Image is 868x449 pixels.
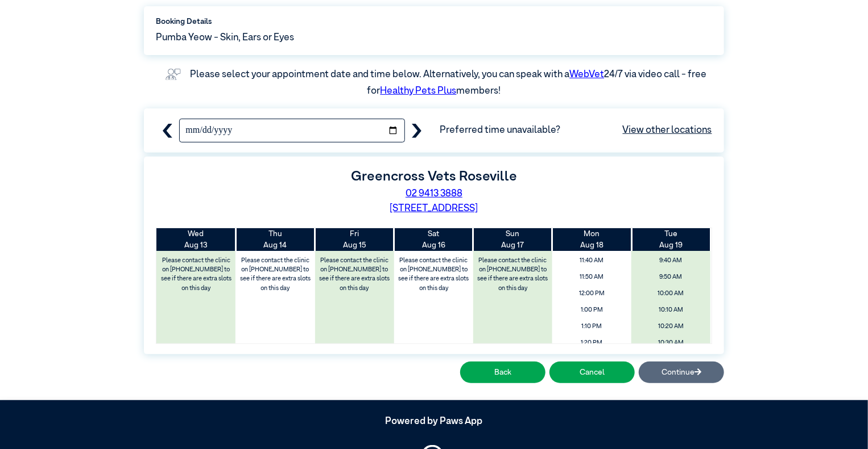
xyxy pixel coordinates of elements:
[235,228,315,251] th: Aug 14
[635,254,707,268] span: 9:40 AM
[158,254,235,296] label: Please contact the clinic on [PHONE_NUMBER] to see if there are extra slots on this day
[556,320,628,334] span: 1:10 PM
[460,362,545,383] button: Back
[635,270,707,284] span: 9:50 AM
[474,254,552,296] label: Please contact the clinic on [PHONE_NUMBER] to see if there are extra slots on this day
[156,16,712,27] label: Booking Details
[144,416,724,427] h5: Powered by Paws App
[556,303,628,317] span: 1:00 PM
[552,228,631,251] th: Aug 18
[395,254,472,296] label: Please contact the clinic on [PHONE_NUMBER] to see if there are extra slots on this day
[556,287,628,301] span: 12:00 PM
[390,204,478,213] a: [STREET_ADDRESS]
[190,70,708,96] label: Please select your appointment date and time below. Alternatively, you can speak with a 24/7 via ...
[315,228,394,251] th: Aug 15
[635,303,707,317] span: 10:10 AM
[556,270,628,284] span: 11:50 AM
[556,336,628,350] span: 1:20 PM
[162,65,185,84] img: vet
[237,254,314,296] label: Please contact the clinic on [PHONE_NUMBER] to see if there are extra slots on this day
[473,228,552,251] th: Aug 17
[351,170,517,183] label: Greencross Vets Roseville
[556,254,628,268] span: 11:40 AM
[569,70,604,79] a: WebVet
[635,287,707,301] span: 10:00 AM
[549,362,635,383] button: Cancel
[623,123,712,138] a: View other locations
[381,86,457,96] a: Healthy Pets Plus
[394,228,473,251] th: Aug 16
[156,228,235,251] th: Aug 13
[156,31,294,45] span: Pumba Yeow - Skin, Ears or Eyes
[316,254,393,296] label: Please contact the clinic on [PHONE_NUMBER] to see if there are extra slots on this day
[440,123,712,138] span: Preferred time unavailable?
[631,228,710,251] th: Aug 19
[635,320,707,334] span: 10:20 AM
[406,189,462,199] a: 02 9413 3888
[635,336,707,350] span: 10:30 AM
